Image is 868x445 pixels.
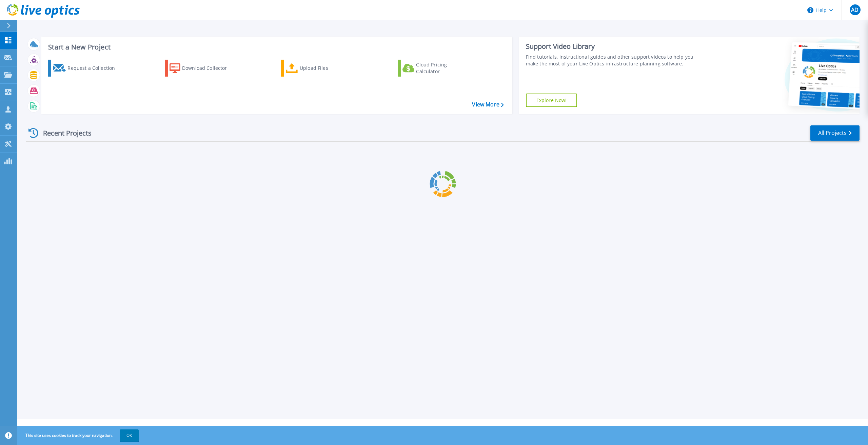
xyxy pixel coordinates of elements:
a: Cloud Pricing Calculator [398,60,473,77]
div: Find tutorials, instructional guides and other support videos to help you make the most of your L... [526,54,702,67]
a: Download Collector [165,60,240,77]
a: View More [472,101,504,108]
div: Support Video Library [526,42,702,51]
a: Request a Collection [48,60,124,77]
h3: Start a New Project [48,43,504,51]
div: Download Collector [182,61,236,75]
div: Cloud Pricing Calculator [416,61,470,75]
div: Request a Collection [67,61,122,75]
a: All Projects [810,125,860,141]
a: Upload Files [281,60,357,77]
a: Explore Now! [526,94,577,107]
span: This site uses cookies to track your navigation. [19,429,139,442]
button: OK [120,429,139,442]
div: Upload Files [300,61,354,75]
span: AD [851,7,859,13]
div: Recent Projects [26,125,101,141]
